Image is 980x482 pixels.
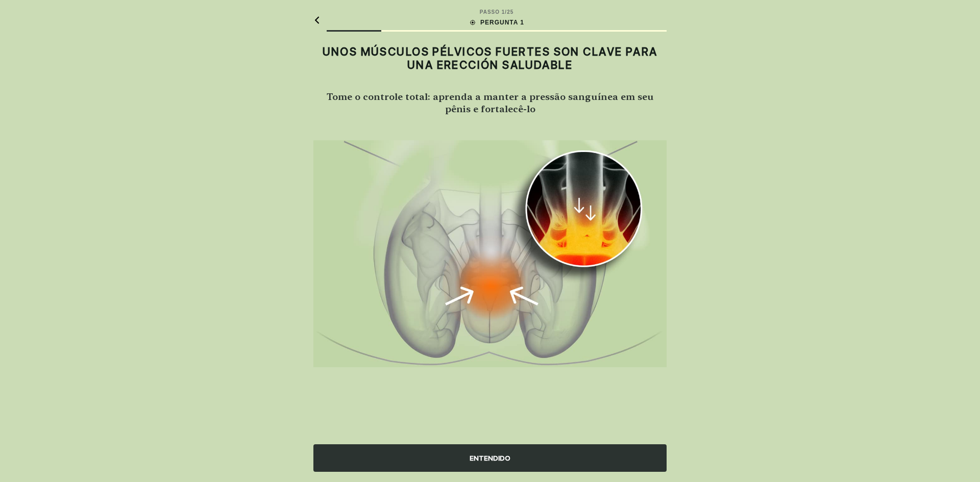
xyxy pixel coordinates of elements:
[480,9,500,15] font: PASSO
[507,9,513,15] font: 25
[505,9,507,15] font: /
[323,45,658,71] font: UNOS MÚSCULOS PÉLVICOS FUERTES SON CLAVE PARA UNA ERECCIÓN SALUDABLE
[502,9,505,15] font: 1
[327,91,654,114] font: Tome o controle total: aprenda a manter a pressão sanguínea em seu pênis e fortalecê-lo
[470,454,510,462] font: ENTENDIDO
[480,19,524,26] font: PERGUNTA 1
